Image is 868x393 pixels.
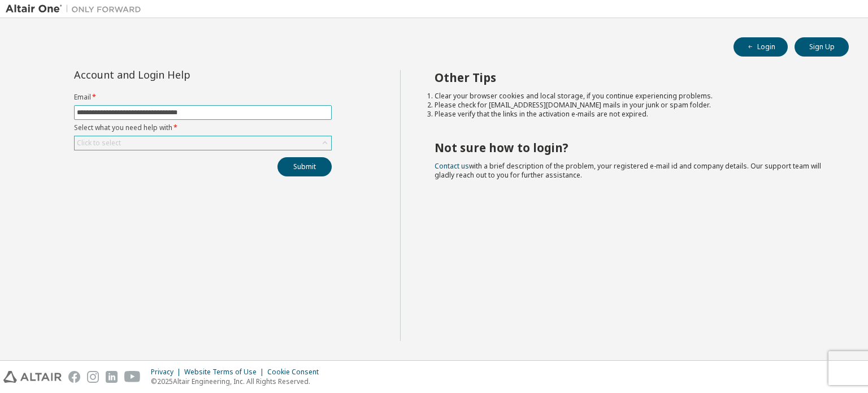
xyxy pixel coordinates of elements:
p: © 2025 Altair Engineering, Inc. All Rights Reserved. [151,377,325,386]
img: Altair One [6,3,147,15]
img: facebook.svg [68,371,80,383]
h2: Other Tips [435,70,829,85]
li: Please check for [EMAIL_ADDRESS][DOMAIN_NAME] mails in your junk or spam folder. [435,101,829,110]
button: Login [734,37,788,57]
img: linkedin.svg [106,371,118,383]
label: Select what you need help with [74,123,332,132]
div: Click to select [77,139,121,148]
li: Please verify that the links in the activation e-mails are not expired. [435,110,829,119]
img: youtube.svg [124,371,141,383]
div: Click to select [75,136,331,150]
button: Sign Up [795,37,849,57]
div: Privacy [151,368,184,377]
li: Clear your browser cookies and local storage, if you continue experiencing problems. [435,92,829,101]
img: instagram.svg [87,371,99,383]
img: altair_logo.svg [3,371,62,383]
a: Contact us [435,161,469,171]
div: Website Terms of Use [184,368,267,377]
div: Cookie Consent [267,368,325,377]
h2: Not sure how to login? [435,140,829,155]
div: Account and Login Help [74,70,280,79]
label: Email [74,93,332,102]
span: with a brief description of the problem, your registered e-mail id and company details. Our suppo... [435,161,821,180]
button: Submit [277,157,332,176]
